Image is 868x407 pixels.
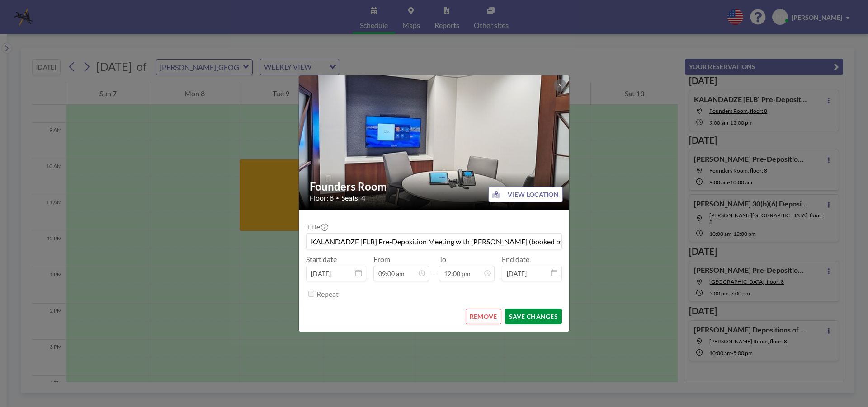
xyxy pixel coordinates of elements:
[299,41,570,244] img: 537.jpg
[336,195,339,201] span: •
[466,309,501,324] button: REMOVE
[373,255,390,264] label: From
[502,255,529,264] label: End date
[306,255,337,264] label: Start date
[310,193,334,202] span: Floor: 8
[316,290,339,299] label: Repeat
[307,234,561,249] input: (No title)
[306,222,327,231] label: Title
[505,309,562,324] button: SAVE CHANGES
[439,255,446,264] label: To
[310,180,559,193] h2: Founders Room
[341,193,365,202] span: Seats: 4
[488,187,563,202] button: VIEW LOCATION
[433,258,435,278] span: -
